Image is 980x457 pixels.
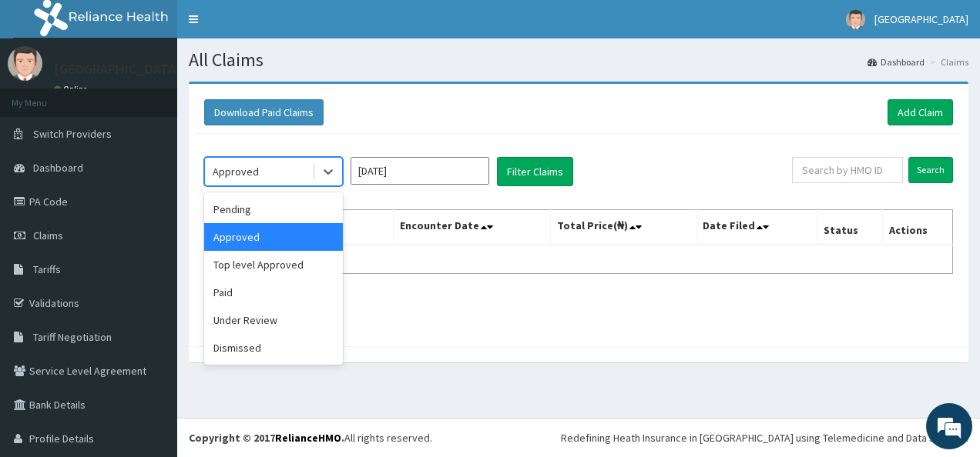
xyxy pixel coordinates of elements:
[817,210,882,245] th: Status
[213,164,259,179] div: Approved
[189,431,344,445] strong: Copyright © 2017 .
[33,228,63,242] span: Claims
[204,306,343,334] div: Under Review
[696,210,817,245] th: Date Filed
[80,86,259,106] div: Chat with us now
[204,251,343,279] div: Top level Approved
[54,84,91,95] a: Online
[561,430,968,445] div: Redefining Heath Insurance in [GEOGRAPHIC_DATA] using Telemedicine and Data Science!
[351,157,489,185] input: Select Month and Year
[204,99,324,125] button: Download Paid Claims
[275,431,341,445] a: RelianceHMO
[204,195,343,223] div: Pending
[792,157,903,183] input: Search by HMO ID
[204,334,343,362] div: Dismissed
[868,55,925,68] a: Dashboard
[908,157,953,183] input: Search
[497,157,573,186] button: Filter Claims
[54,62,181,76] p: [GEOGRAPHIC_DATA]
[874,12,968,26] span: [GEOGRAPHIC_DATA]
[204,279,343,306] div: Paid
[29,77,62,115] img: d_794563401_company_1708531726252_794563401
[882,210,952,245] th: Actions
[8,46,42,81] img: User Image
[253,8,290,45] div: Minimize live chat window
[89,133,213,289] span: We're online!
[888,99,953,125] a: Add Claim
[551,210,696,245] th: Total Price(₦)
[33,262,61,276] span: Tariffs
[846,10,865,29] img: User Image
[204,223,343,251] div: Approved
[33,161,83,175] span: Dashboard
[393,210,550,245] th: Encounter Date
[189,50,968,70] h1: All Claims
[8,299,294,352] textarea: Type your message and hit 'Enter'
[177,418,980,457] footer: All rights reserved.
[33,127,112,141] span: Switch Providers
[33,330,112,344] span: Tariff Negotiation
[926,55,968,68] li: Claims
